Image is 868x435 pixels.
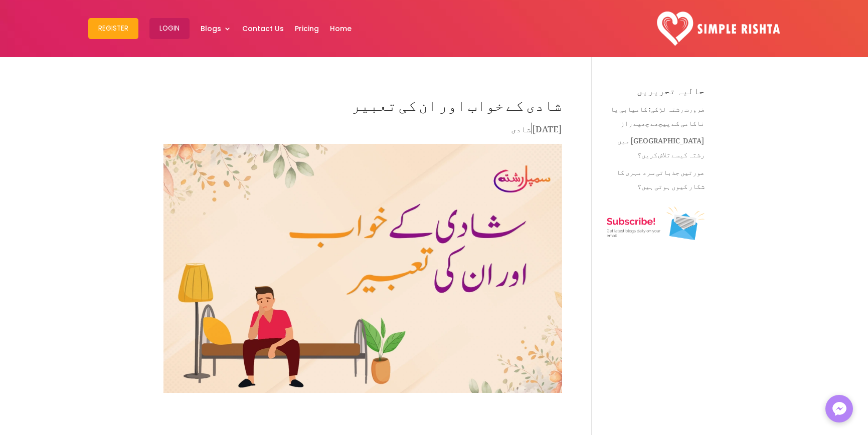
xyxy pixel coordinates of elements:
[532,116,562,137] span: [DATE]
[242,3,284,55] a: Contact Us
[88,18,138,39] button: Register
[149,3,190,55] a: Login
[163,121,562,141] p: |
[616,161,705,193] a: عورتیں جذباتی سرد مہری کا شکار کیوں ہوتی ہیں؟
[610,98,705,130] a: ضرورت رشتہ لڑکی: کامیابی یا ناکامی کے پیچھے چھپے راز
[163,86,562,121] h1: شادی کے خواب اور ان کی تعبیر
[617,130,705,161] a: [GEOGRAPHIC_DATA] میں رشتہ کیسے تلاش کریں؟
[88,3,138,55] a: Register
[149,18,190,39] button: Login
[330,3,352,55] a: Home
[829,399,849,419] img: Messenger
[511,116,531,137] a: شادی
[607,86,705,100] h4: حالیہ تحریریں
[295,3,319,55] a: Pricing
[201,3,231,55] a: Blogs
